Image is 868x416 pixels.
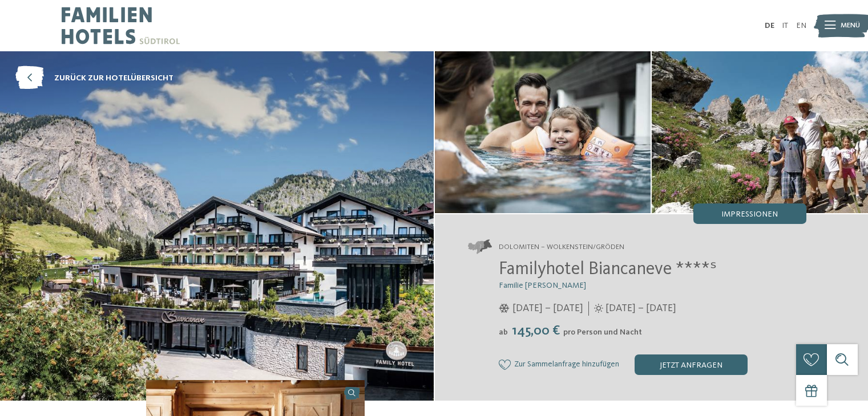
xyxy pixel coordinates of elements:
img: Unser Familienhotel in Wolkenstein: Urlaub wie im Märchen [652,51,868,213]
span: [DATE] – [DATE] [605,301,676,316]
span: Menü [841,21,860,31]
span: zurück zur Hotelübersicht [54,72,173,84]
span: 145,00 € [509,324,562,338]
div: jetzt anfragen [635,354,748,375]
img: Unser Familienhotel in Wolkenstein: Urlaub wie im Märchen [435,51,651,213]
a: IT [782,22,788,30]
span: Familyhotel Biancaneve ****ˢ [499,260,717,279]
span: Dolomiten – Wolkenstein/Gröden [499,242,624,252]
span: Impressionen [721,210,778,218]
a: EN [796,22,806,30]
span: [DATE] – [DATE] [512,301,583,316]
span: Zur Sammelanfrage hinzufügen [514,360,619,369]
i: Öffnungszeiten im Sommer [594,304,603,313]
span: pro Person und Nacht [563,328,642,336]
span: Familie [PERSON_NAME] [499,282,586,289]
span: ab [499,328,508,336]
a: zurück zur Hotelübersicht [15,67,173,90]
a: DE [765,22,774,30]
i: Öffnungszeiten im Winter [499,304,510,313]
